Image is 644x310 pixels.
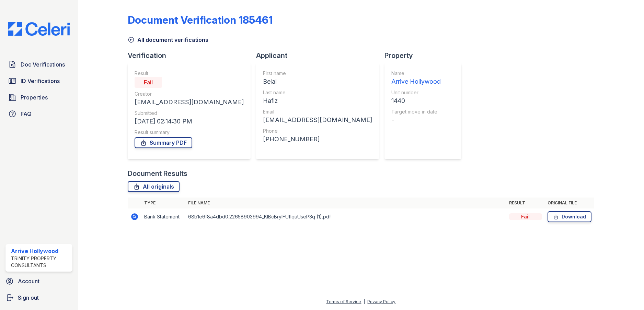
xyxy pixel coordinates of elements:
a: Properties [5,91,72,104]
div: [PHONE_NUMBER] [263,134,372,144]
span: Properties [21,93,48,102]
div: Result summary [135,129,244,136]
a: Account [3,274,75,288]
div: Phone [263,128,372,134]
a: FAQ [5,107,72,121]
span: FAQ [21,110,32,118]
div: Unit number [391,89,441,96]
span: Account [18,277,39,285]
a: Summary PDF [135,137,192,148]
td: Bank Statement [141,208,185,225]
div: Creator [135,91,244,97]
a: All document verifications [128,36,208,44]
div: [EMAIL_ADDRESS][DOMAIN_NAME] [135,97,244,107]
div: Result [135,70,244,77]
a: Download [548,211,591,222]
th: File name [185,198,506,208]
div: Fail [509,213,542,220]
div: Property [384,51,467,60]
th: Result [506,198,545,208]
img: CE_Logo_Blue-a8612792a0a2168367f1c8372b55b34899dd931a85d93a1a3d3e32e68fde9ad4.png [3,22,75,36]
div: Applicant [256,51,384,60]
a: Terms of Service [326,299,361,304]
div: Name [391,70,441,77]
td: 68b1e6f8a4dbd0.22658903994_KIBcBrylFUfIquUseP3q (1).pdf [185,208,506,225]
span: ID Verifications [21,77,60,85]
div: Hafiz [263,96,372,106]
span: Sign out [18,294,39,302]
a: Doc Verifications [5,58,72,71]
a: Privacy Policy [367,299,395,304]
span: Doc Verifications [21,60,65,69]
th: Type [141,198,185,208]
th: Original file [545,198,594,208]
div: First name [263,70,372,77]
div: Document Verification 185461 [128,14,273,26]
div: Document Results [128,169,187,178]
div: Verification [128,51,256,60]
div: - [391,115,441,125]
a: Sign out [3,291,75,305]
div: Arrive Hollywood [391,77,441,86]
div: [EMAIL_ADDRESS][DOMAIN_NAME] [263,115,372,125]
div: Last name [263,89,372,96]
div: Arrive Hollywood [11,247,70,255]
div: Submitted [135,110,244,117]
div: 1440 [391,96,441,106]
div: Trinity Property Consultants [11,255,70,269]
div: | [364,299,365,304]
a: Name Arrive Hollywood [391,70,441,86]
div: Email [263,108,372,115]
div: Belal [263,77,372,86]
a: ID Verifications [5,74,72,88]
div: [DATE] 02:14:30 PM [135,117,244,126]
a: All originals [128,181,180,192]
div: Target move in date [391,108,441,115]
div: Fail [135,77,162,88]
